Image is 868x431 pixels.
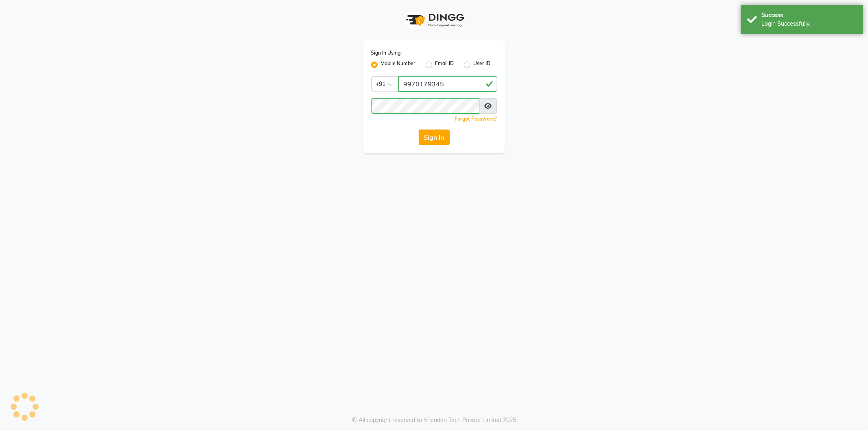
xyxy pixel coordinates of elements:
[419,130,450,145] button: Sign In
[435,60,454,70] label: Email ID
[398,76,497,92] input: Username
[371,98,480,114] input: Username
[455,116,497,122] a: Forgot Password?
[381,60,416,70] label: Mobile Number
[402,8,467,32] img: logo1.svg
[761,20,857,28] div: Login Successfully.
[761,11,857,20] div: Success
[371,49,402,57] label: Sign In Using:
[474,60,491,70] label: User ID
